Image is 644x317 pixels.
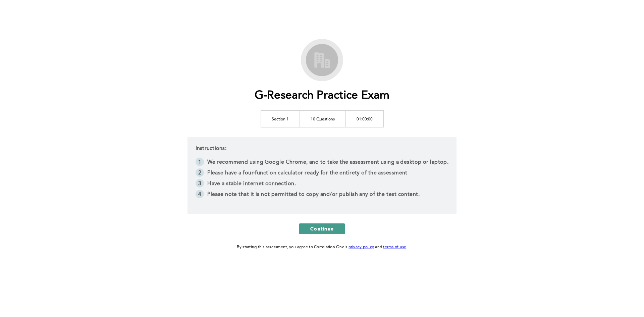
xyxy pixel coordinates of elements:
h1: G-Research Practice Exam [255,89,390,103]
a: privacy policy [348,245,374,249]
td: 10 Questions [300,110,345,127]
li: Please note that it is not permitted to copy and/or publish any of the test content. [196,190,449,201]
li: We recommend using Google Chrome, and to take the assessment using a desktop or laptop. [196,158,449,168]
span: Continue [310,225,334,232]
a: terms of use [383,245,406,249]
img: G-Research [304,42,340,78]
td: 01:00:00 [345,110,383,127]
div: By starting this assessment, you agree to Correlation One's and . [237,244,408,251]
li: Please have a four-function calculator ready for the entirety of the assessment [196,168,449,179]
li: Have a stable internet connection. [196,179,449,190]
div: Instructions: [187,137,457,214]
button: Continue [299,223,345,234]
td: Section 1 [261,110,300,127]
